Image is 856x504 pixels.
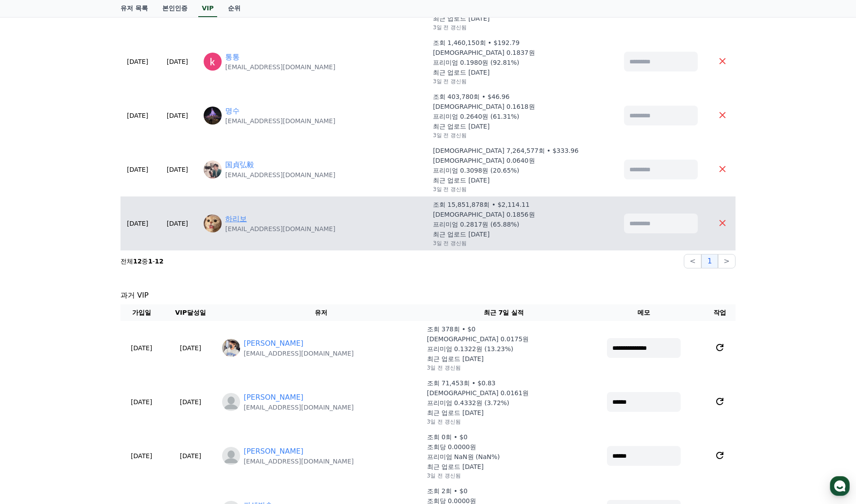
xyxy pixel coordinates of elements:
td: [DATE] [155,196,200,250]
p: 3일 전 갱신됨 [433,186,467,193]
strong: 12 [133,258,142,265]
p: [EMAIL_ADDRESS][DOMAIN_NAME] [225,116,335,125]
p: [DEMOGRAPHIC_DATA] 0.0640원 [433,156,535,165]
button: 1 [701,254,718,268]
p: 최근 업로드 [DATE] [433,176,490,185]
a: [PERSON_NAME] [244,338,303,349]
p: 최근 업로드 [DATE] [433,14,490,23]
a: [PERSON_NAME] [244,446,303,457]
td: [DATE] [155,35,200,89]
p: 과거 VIP [120,290,736,301]
a: [PERSON_NAME] [244,392,303,403]
p: 최근 업로드 [DATE] [427,408,484,417]
a: 대화 [286,479,570,501]
p: [EMAIL_ADDRESS][DOMAIN_NAME] [225,62,335,71]
p: [DEMOGRAPHIC_DATA] 0.1837원 [433,48,535,57]
p: 프리미엄 0.3098원 (20.65%) [433,166,519,175]
p: [DEMOGRAPHIC_DATA] 7,264,577회 • $333.96 [433,146,579,155]
th: 가입일 [120,304,162,321]
td: [DATE] [120,375,162,429]
a: 명수 [225,106,240,116]
p: [EMAIL_ADDRESS][DOMAIN_NAME] [225,224,335,233]
img: https://lh3.googleusercontent.com/a/ACg8ocIeB3fKyY6fN0GaUax-T_VWnRXXm1oBEaEwHbwvSvAQlCHff8Lg=s96-c [204,161,222,178]
p: [DEMOGRAPHIC_DATA] 0.1618원 [433,102,535,111]
td: [DATE] [120,196,155,250]
td: [DATE] [120,321,162,375]
button: > [718,254,736,268]
p: 최근 업로드 [DATE] [433,122,490,131]
p: 3일 전 갱신됨 [433,132,467,139]
img: https://lh3.googleusercontent.com/a/ACg8ocIBnWwqV0eXG_KuFoolGCfr3AxDWXc-3Vl4NaZtHcYys-323Q=s96-c [204,53,222,71]
p: 조회 378회 • $0 [427,325,476,334]
p: 조회당 0.0000원 [427,442,476,451]
img: profile_blank.webp [222,393,240,411]
p: [DEMOGRAPHIC_DATA] 0.1856원 [433,210,535,219]
p: 3일 전 갱신됨 [433,240,467,247]
p: 3일 전 갱신됨 [427,364,461,371]
p: 프리미엄 0.4332원 (3.72%) [427,398,509,407]
a: 홈 [3,479,286,501]
td: [DATE] [162,321,218,375]
a: 설정 [570,479,853,501]
p: [EMAIL_ADDRESS][DOMAIN_NAME] [244,403,354,412]
p: 프리미엄 0.2817원 (65.88%) [433,220,519,229]
p: [EMAIL_ADDRESS][DOMAIN_NAME] [244,349,354,358]
td: [DATE] [155,143,200,196]
span: 대화 [422,493,434,500]
th: 유저 [218,304,424,321]
p: [DEMOGRAPHIC_DATA] 0.0161원 [427,388,529,397]
p: 프리미엄 0.1980원 (92.81%) [433,58,519,67]
p: 프리미엄 0.2640원 (61.31%) [433,112,519,121]
strong: 1 [148,258,152,265]
td: [DATE] [162,429,218,483]
span: 설정 [706,492,718,500]
strong: 12 [155,258,163,265]
th: 메모 [584,304,704,321]
td: [DATE] [120,429,162,483]
img: https://lh3.googleusercontent.com/a/ACg8ocLOmR619qD5XjEFh2fKLs4Q84ZWuCVfCizvQOTI-vw1qp5kxHyZ=s96-c [204,214,222,232]
p: 조회 2회 • $0 [427,486,468,495]
a: 통통 [225,52,240,62]
p: [EMAIL_ADDRESS][DOMAIN_NAME] [225,170,335,179]
span: 홈 [142,492,147,500]
p: 프리미엄 0.1322원 (13.23%) [427,344,513,353]
img: profile_blank.webp [222,447,240,465]
p: 3일 전 갱신됨 [427,472,461,479]
p: 전체 중 - [120,257,164,266]
button: < [684,254,701,268]
p: 3일 전 갱신됨 [433,24,467,31]
td: [DATE] [155,89,200,143]
td: [DATE] [162,375,218,429]
p: 3일 전 갱신됨 [433,78,467,85]
p: 조회 71,453회 • $0.83 [427,379,496,388]
img: https://lh3.googleusercontent.com/a/ACg8ocKhW7DOSSxXEahyzMVGynu3e6j2-ZuN91Drsi2gr1YUW94qyoz8=s96-c [222,339,240,357]
p: 프리미엄 NaN원 (NaN%) [427,452,500,461]
img: http://k.kakaocdn.net/dn/b4uBtL/btsLNw5KgVN/QKZ7aqMfEl2ddIglP1J1kk/img_640x640.jpg [204,107,222,125]
th: VIP달성일 [162,304,218,321]
th: 작업 [704,304,736,321]
p: 최근 업로드 [DATE] [433,230,490,239]
p: 조회 1,460,150회 • $192.79 [433,38,520,47]
p: [DEMOGRAPHIC_DATA] 0.0175원 [427,335,529,343]
p: 최근 업로드 [DATE] [427,354,484,363]
p: [EMAIL_ADDRESS][DOMAIN_NAME] [244,457,354,466]
td: [DATE] [120,89,155,143]
a: 하리보 [225,214,247,224]
p: 3일 전 갱신됨 [427,418,461,425]
p: 최근 업로드 [DATE] [427,462,484,471]
td: [DATE] [120,35,155,89]
td: [DATE] [120,143,155,196]
p: 조회 403,780회 • $46.96 [433,92,510,101]
p: 조회 15,851,878회 • $2,114.11 [433,200,530,209]
th: 최근 7일 실적 [424,304,584,321]
p: 최근 업로드 [DATE] [433,68,490,77]
a: 国貞弘毅 [225,160,254,170]
p: 조회 0회 • $0 [427,433,468,442]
